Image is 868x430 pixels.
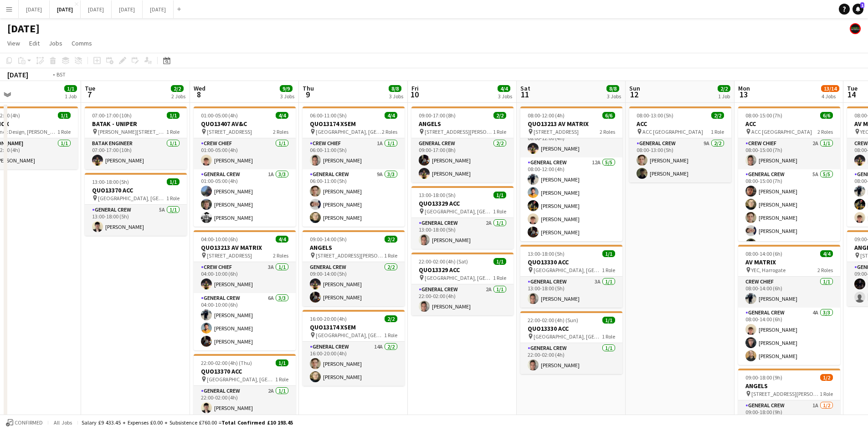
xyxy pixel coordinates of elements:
[520,106,622,241] app-job-card: 08:00-12:00 (4h)6/6QUO13213 AV MATRIX [STREET_ADDRESS]2 RolesCrew Chief2A1/108:00-12:00 (4h)[PERS...
[520,157,622,241] app-card-role: General Crew12A5/508:00-12:00 (4h)[PERSON_NAME][PERSON_NAME][PERSON_NAME][PERSON_NAME][PERSON_NAME]
[745,374,782,381] span: 09:00-18:00 (9h)
[98,195,166,202] span: [GEOGRAPHIC_DATA], [GEOGRAPHIC_DATA], [GEOGRAPHIC_DATA], [STREET_ADDRESS]
[493,112,506,119] span: 2/2
[600,128,615,135] span: 2 Roles
[303,243,405,252] h3: ANGELS
[7,39,20,47] span: View
[72,39,92,47] span: Comms
[850,23,861,34] app-user-avatar: KONNECT HQ
[303,84,314,92] span: Thu
[303,323,405,331] h3: QUO13174 XSEM
[410,89,419,100] span: 10
[384,332,397,339] span: 1 Role
[15,420,43,426] span: Confirmed
[425,128,493,135] span: [STREET_ADDRESS][PERSON_NAME]
[493,208,506,215] span: 1 Role
[301,89,314,100] span: 9
[98,128,166,135] span: [PERSON_NAME][STREET_ADDRESS]
[303,342,405,386] app-card-role: General Crew14A2/216:00-20:00 (4h)[PERSON_NAME][PERSON_NAME]
[629,84,640,92] span: Sun
[65,93,77,100] div: 1 Job
[411,138,514,182] app-card-role: General Crew2/209:00-17:00 (8h)[PERSON_NAME][PERSON_NAME]
[738,169,840,253] app-card-role: General Crew5A5/508:00-15:00 (7h)[PERSON_NAME][PERSON_NAME][PERSON_NAME][PERSON_NAME][PERSON_NAME]
[7,70,28,79] div: [DATE]
[520,245,622,308] div: 13:00-18:00 (5h)1/1QUO13330 ACC [GEOGRAPHIC_DATA], [GEOGRAPHIC_DATA], [GEOGRAPHIC_DATA], [STREET_...
[276,236,288,243] span: 4/4
[718,85,730,92] span: 2/2
[498,93,512,100] div: 3 Jobs
[382,128,397,135] span: 2 Roles
[738,120,840,128] h3: ACC
[389,85,401,92] span: 8/8
[607,93,621,100] div: 3 Jobs
[85,120,187,128] h3: BATAK - UNIPER
[171,93,185,100] div: 2 Jobs
[606,85,619,92] span: 8/8
[411,218,514,249] app-card-role: General Crew2A1/113:00-18:00 (5h)[PERSON_NAME]
[5,418,44,428] button: Confirmed
[820,112,833,119] span: 6/6
[85,138,187,169] app-card-role: BATAK ENGINEER1/107:00-17:00 (10h)[PERSON_NAME]
[194,230,296,350] div: 04:00-10:00 (6h)4/4QUO13213 AV MATRIX [STREET_ADDRESS]2 RolesCrew Chief3A1/104:00-10:00 (6h)[PERS...
[26,37,43,49] a: Edit
[303,169,405,227] app-card-role: General Crew9A3/306:00-11:00 (5h)[PERSON_NAME][PERSON_NAME][PERSON_NAME]
[629,138,731,182] app-card-role: General Crew9A2/208:00-13:00 (5h)[PERSON_NAME][PERSON_NAME]
[411,253,514,315] app-job-card: 22:00-02:00 (4h) (Sat)1/1QUO13329 ACC [GEOGRAPHIC_DATA], [GEOGRAPHIC_DATA], [GEOGRAPHIC_DATA], [S...
[207,128,252,135] span: [STREET_ADDRESS]
[820,250,833,257] span: 4/4
[85,106,187,169] app-job-card: 07:00-17:00 (10h)1/1BATAK - UNIPER [PERSON_NAME][STREET_ADDRESS]1 RoleBATAK ENGINEER1/107:00-17:0...
[194,169,296,227] app-card-role: General Crew1A3/301:00-05:00 (4h)[PERSON_NAME][PERSON_NAME][PERSON_NAME]
[493,274,506,281] span: 1 Role
[303,262,405,306] app-card-role: General Crew2/209:00-14:00 (5h)[PERSON_NAME][PERSON_NAME]
[171,85,184,92] span: 2/2
[820,374,833,381] span: 1/2
[280,93,294,100] div: 3 Jobs
[316,252,384,259] span: [STREET_ADDRESS][PERSON_NAME]
[425,208,493,215] span: [GEOGRAPHIC_DATA], [GEOGRAPHIC_DATA], [GEOGRAPHIC_DATA], [STREET_ADDRESS]
[718,93,730,100] div: 1 Job
[520,84,530,92] span: Sat
[194,386,296,417] app-card-role: General Crew2A1/122:00-02:00 (4h)[PERSON_NAME]
[221,419,293,426] span: Total Confirmed £10 193.45
[629,120,731,128] h3: ACC
[82,419,293,426] div: Salary £9 433.45 + Expenses £0.00 + Subsistence £760.00 =
[303,310,405,386] app-job-card: 16:00-20:00 (4h)2/2QUO13174 XSEM [GEOGRAPHIC_DATA], [GEOGRAPHIC_DATA], [GEOGRAPHIC_DATA], [GEOGRA...
[310,236,347,243] span: 09:00-14:00 (5h)
[58,112,71,119] span: 1/1
[738,382,840,390] h3: ANGELS
[201,359,252,366] span: 22:00-02:00 (4h) (Thu)
[817,128,833,135] span: 2 Roles
[303,106,405,227] app-job-card: 06:00-11:00 (5h)4/4QUO13174 XSEM [GEOGRAPHIC_DATA], [GEOGRAPHIC_DATA], [GEOGRAPHIC_DATA], [GEOGRA...
[56,71,66,78] div: BST
[167,178,180,185] span: 1/1
[425,274,493,281] span: [GEOGRAPHIC_DATA], [GEOGRAPHIC_DATA], [GEOGRAPHIC_DATA], [STREET_ADDRESS]
[85,205,187,236] app-card-role: General Crew5A1/113:00-18:00 (5h)[PERSON_NAME]
[411,106,514,182] div: 09:00-17:00 (8h)2/2ANGELS [STREET_ADDRESS][PERSON_NAME]1 RoleGeneral Crew2/209:00-17:00 (8h)[PERS...
[45,37,66,49] a: Jobs
[534,267,602,273] span: [GEOGRAPHIC_DATA], [GEOGRAPHIC_DATA], [GEOGRAPHIC_DATA], [STREET_ADDRESS]
[303,230,405,306] app-job-card: 09:00-14:00 (5h)2/2ANGELS [STREET_ADDRESS][PERSON_NAME]1 RoleGeneral Crew2/209:00-14:00 (5h)[PERS...
[745,112,782,119] span: 08:00-15:00 (7h)
[520,120,622,128] h3: QUO13213 AV MATRIX
[738,106,840,241] app-job-card: 08:00-15:00 (7h)6/6ACC ACC [GEOGRAPHIC_DATA]2 RolesCrew Chief2A1/108:00-15:00 (7h)[PERSON_NAME]Ge...
[411,284,514,315] app-card-role: General Crew2A1/122:00-02:00 (4h)[PERSON_NAME]
[520,277,622,308] app-card-role: General Crew3A1/113:00-18:00 (5h)[PERSON_NAME]
[316,332,384,339] span: [GEOGRAPHIC_DATA], [GEOGRAPHIC_DATA], [GEOGRAPHIC_DATA], [GEOGRAPHIC_DATA]
[629,106,731,182] app-job-card: 08:00-13:00 (5h)2/2ACC ACC [GEOGRAPHIC_DATA]1 RoleGeneral Crew9A2/208:00-13:00 (5h)[PERSON_NAME][...
[519,89,530,100] span: 11
[738,258,840,266] h3: AV MATRIX
[194,106,296,227] div: 01:00-05:00 (4h)4/4QUO13407 AV&C [STREET_ADDRESS]2 RolesCrew Chief1/101:00-05:00 (4h)[PERSON_NAME...
[167,112,180,119] span: 1/1
[520,311,622,374] app-job-card: 22:00-02:00 (4h) (Sun)1/1QUO13330 ACC [GEOGRAPHIC_DATA], [GEOGRAPHIC_DATA], [GEOGRAPHIC_DATA], [S...
[711,112,724,119] span: 2/2
[385,112,397,119] span: 4/4
[194,354,296,417] app-job-card: 22:00-02:00 (4h) (Thu)1/1QUO13370 ACC [GEOGRAPHIC_DATA], [GEOGRAPHIC_DATA], [GEOGRAPHIC_DATA], [S...
[192,89,205,100] span: 8
[385,315,397,322] span: 2/2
